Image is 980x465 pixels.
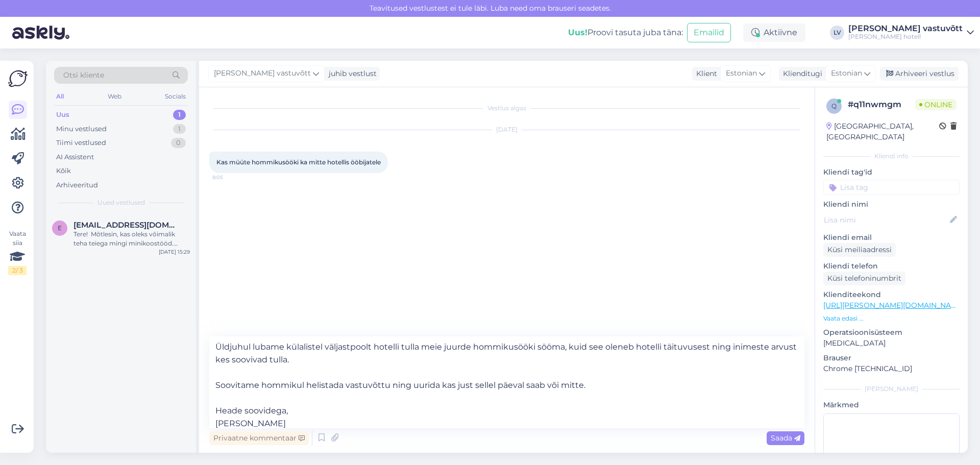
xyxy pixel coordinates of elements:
[823,327,960,338] p: Operatsioonisüsteem
[171,138,186,148] div: 0
[826,121,939,142] div: [GEOGRAPHIC_DATA], [GEOGRAPHIC_DATA]
[823,261,960,272] p: Kliendi telefon
[56,166,71,176] div: Kõik
[823,272,905,285] div: Küsi telefoninumbrit
[823,199,960,210] p: Kliendi nimi
[915,99,957,110] span: Online
[687,23,731,42] button: Emailid
[568,27,683,39] div: Proovi tasuta juba täna:
[214,68,311,79] span: [PERSON_NAME] vastuvõtt
[58,224,62,232] span: e
[771,433,800,443] span: Saada
[212,174,251,181] span: 8:05
[779,68,822,79] div: Klienditugi
[97,198,145,207] span: Uued vestlused
[743,23,805,42] div: Aktiivne
[54,90,66,103] div: All
[56,138,106,148] div: Tiimi vestlused
[824,214,948,226] input: Lisa nimi
[209,336,804,428] textarea: Tere! Täname Teid kirja eest! Üldjuhul lubame külalistel väljastpoolt hotelli tulla meie juurde h...
[830,26,844,40] div: LV
[209,431,309,445] div: Privaatne kommentaar
[823,289,960,300] p: Klienditeekond
[823,400,960,410] p: Märkmed
[73,230,190,248] div: Tere! Mõtlesin, kas oleks võimalik teha teiega mingi minikoostööd. Saaksin aidata neid laiemale p...
[823,152,960,161] div: Kliendi info
[8,69,28,88] img: Askly Logo
[209,104,804,113] div: Vestlus algas
[823,243,896,257] div: Küsi meiliaadressi
[568,28,587,37] b: Uus!
[726,68,757,79] span: Estonian
[823,314,960,323] p: Vaata edasi ...
[209,125,804,134] div: [DATE]
[823,353,960,363] p: Brauser
[823,338,960,349] p: [MEDICAL_DATA]
[56,110,69,120] div: Uus
[56,180,98,190] div: Arhiveeritud
[848,25,974,41] a: [PERSON_NAME] vastuvõtt[PERSON_NAME] hotell
[823,232,960,243] p: Kliendi email
[823,363,960,374] p: Chrome [TECHNICAL_ID]
[880,67,959,81] div: Arhiveeri vestlus
[823,167,960,178] p: Kliendi tag'id
[56,152,94,162] div: AI Assistent
[173,124,186,134] div: 1
[163,90,188,103] div: Socials
[848,33,963,41] div: [PERSON_NAME] hotell
[823,384,960,394] div: [PERSON_NAME]
[831,68,862,79] span: Estonian
[692,68,717,79] div: Klient
[63,70,104,81] span: Otsi kliente
[823,180,960,195] input: Lisa tag
[173,110,186,120] div: 1
[8,229,27,275] div: Vaata siia
[159,248,190,256] div: [DATE] 15:29
[56,124,107,134] div: Minu vestlused
[848,99,915,111] div: # q11nwmgm
[216,158,381,166] span: Kas müüte hommikusööki ka mitte hotellis ööbijatele
[106,90,124,103] div: Web
[8,266,27,275] div: 2 / 3
[73,221,180,230] span: emmalysiim7@gmail.com
[831,102,837,110] span: q
[848,25,963,33] div: [PERSON_NAME] vastuvõtt
[325,68,377,79] div: juhib vestlust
